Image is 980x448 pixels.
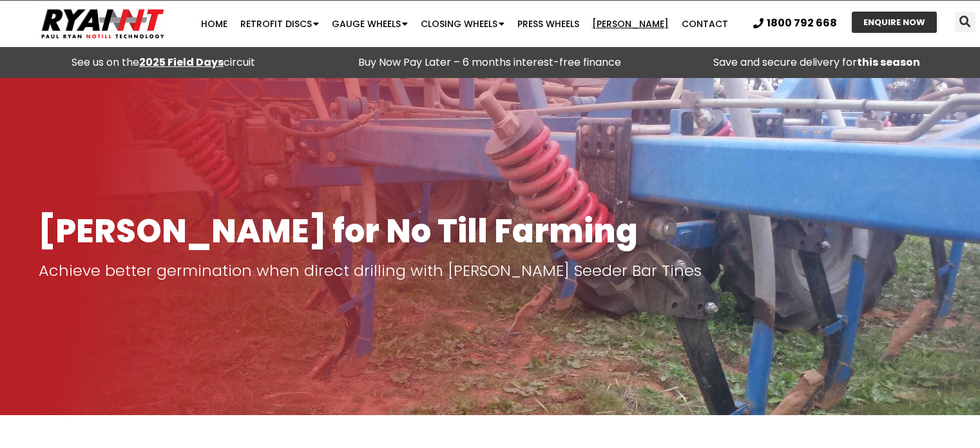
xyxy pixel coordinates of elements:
[139,55,224,70] a: 2025 Field Days
[857,55,920,70] strong: this season
[39,213,941,249] h1: [PERSON_NAME] for No Till Farming
[753,18,837,28] a: 1800 792 668
[190,11,739,37] nav: Menu
[852,12,937,33] a: ENQUIRE NOW
[511,11,586,37] a: Press Wheels
[39,262,941,280] p: Achieve better germination when direct drilling with [PERSON_NAME] Seeder Bar Tines
[325,11,414,37] a: Gauge Wheels
[6,54,320,72] div: See us on the circuit
[863,18,925,26] span: ENQUIRE NOW
[333,54,647,72] p: Buy Now Pay Later – 6 months interest-free finance
[660,54,974,72] p: Save and secure delivery for
[414,11,511,37] a: Closing Wheels
[586,11,675,37] a: [PERSON_NAME]
[675,11,735,37] a: Contact
[39,4,168,44] img: Ryan NT logo
[767,18,837,28] span: 1800 792 668
[955,12,975,32] div: Search
[195,11,234,37] a: Home
[234,11,325,37] a: Retrofit Discs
